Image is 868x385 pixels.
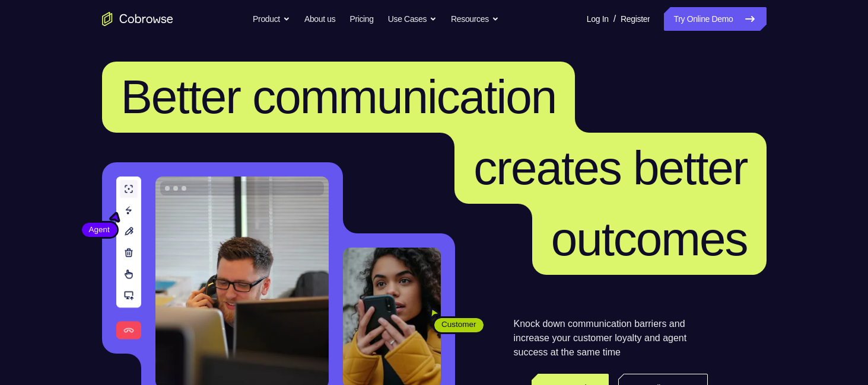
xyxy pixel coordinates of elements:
a: Register [621,7,650,31]
button: Resources [451,7,499,31]
button: Use Cases [388,7,437,31]
a: Try Online Demo [664,7,766,31]
a: About us [304,7,335,31]
span: creates better [473,142,747,194]
a: Log In [587,7,609,31]
span: outcomes [551,213,748,265]
a: Go to the home page [102,12,173,26]
a: Pricing [349,7,373,31]
span: Better communication [121,70,557,123]
button: Product [253,7,290,31]
p: Knock down communication barriers and increase your customer loyalty and agent success at the sam... [514,317,708,360]
span: / [613,12,616,26]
